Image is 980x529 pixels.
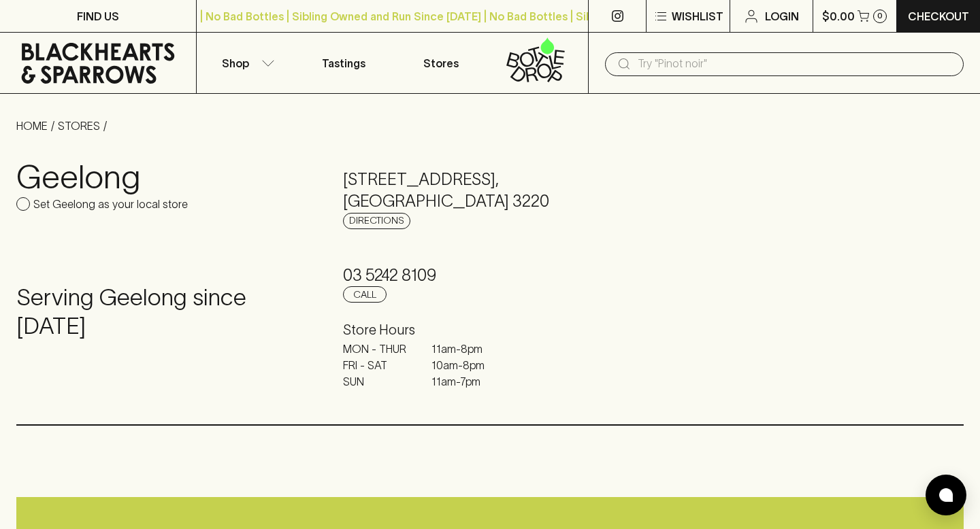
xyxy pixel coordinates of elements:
[343,286,387,303] a: Call
[765,8,799,24] p: Login
[343,341,411,357] p: MON - THUR
[638,53,953,75] input: Try "Pinot noir"
[295,33,393,93] a: Tastings
[77,8,119,24] p: FIND US
[343,213,410,229] a: Directions
[672,8,723,24] p: Wishlist
[343,357,411,373] p: FRI - SAT
[343,264,637,286] h5: 03 5242 8109
[939,488,953,502] img: bubble-icon
[877,12,883,20] p: 0
[908,8,969,24] p: Checkout
[343,373,411,390] p: SUN
[16,158,310,196] h3: Geelong
[343,319,637,341] h6: Store Hours
[431,373,500,390] p: 11am - 7pm
[431,341,500,357] p: 11am - 8pm
[33,196,188,212] p: Set Geelong as your local store
[343,169,637,212] h5: [STREET_ADDRESS] , [GEOGRAPHIC_DATA] 3220
[822,8,855,24] p: $0.00
[197,33,295,93] button: Shop
[16,120,48,132] a: HOME
[393,33,491,93] a: Stores
[222,55,249,71] p: Shop
[58,120,100,132] a: STORES
[431,357,500,373] p: 10am - 8pm
[423,55,459,71] p: Stores
[16,284,310,341] h4: Serving Geelong since [DATE]
[322,55,365,71] p: Tastings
